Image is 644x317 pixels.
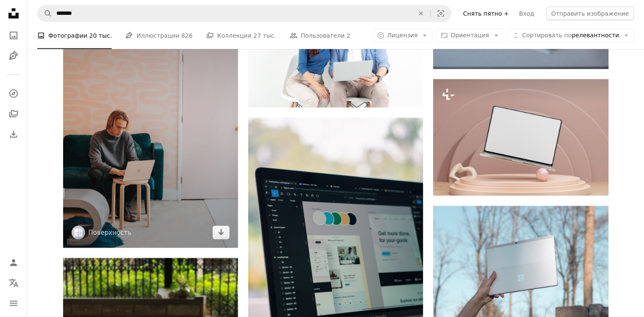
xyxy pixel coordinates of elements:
[522,32,572,39] ya-tr-span: Сортировать по
[5,106,22,122] a: Коллекции
[346,32,350,39] ya-tr-span: 2
[248,245,423,253] a: ноутбук на деревянном столе
[37,5,451,22] form: Поиск визуальных элементов по всему сайту
[458,7,514,20] a: Снять пятно +
[387,32,417,39] ya-tr-span: Лицензия
[546,7,634,20] button: Отправить изображение
[5,295,22,312] button: Меню
[290,22,350,49] a: Пользователи 2
[136,31,179,40] ya-tr-span: Иллюстрации
[88,228,132,237] a: Поверхность
[5,5,22,24] a: Главная страница — Unplash
[63,113,238,120] a: мужчина в серой рубашке с длинным рукавом сидит на синем диване и работает за ноутбуком Microsoft...
[572,32,619,39] ya-tr-span: релевантности
[507,29,634,42] button: Сортировать порелевантности
[433,79,608,196] img: компьютерный монитор на столе
[253,32,276,39] ya-tr-span: 27 тыс.
[301,31,345,40] ya-tr-span: Пользователи
[433,133,608,141] a: компьютерный монитор на столе
[463,10,509,17] ya-tr-span: Снять пятно +
[5,85,22,102] a: Исследовать
[181,32,193,39] ya-tr-span: 826
[551,10,629,17] ya-tr-span: Отправить изображение
[433,260,608,268] a: человек, держащий белую картонную коробку
[451,32,489,39] ya-tr-span: Ориентация
[5,254,22,271] a: Войдите в систему / Зарегистрируйтесь
[5,126,22,143] a: История загрузок
[5,275,22,292] button: Язык
[38,6,52,22] button: Поиск Unsplash
[519,10,534,17] ya-tr-span: Вход
[436,29,504,42] button: Ориентация
[206,22,276,49] a: Коллекции 27 тыс.
[5,27,22,44] a: Фото
[412,6,430,22] button: Очистить
[88,229,132,236] ya-tr-span: Поверхность
[217,31,252,40] ya-tr-span: Коллекции
[5,47,22,64] a: Иллюстрации
[213,226,229,239] a: Скачать
[372,29,432,42] button: Лицензия
[431,6,451,22] button: Визуальный поиск
[125,22,192,49] a: Иллюстрации 826
[72,226,85,239] img: Перейдите в профиль Surface
[514,7,539,20] a: Вход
